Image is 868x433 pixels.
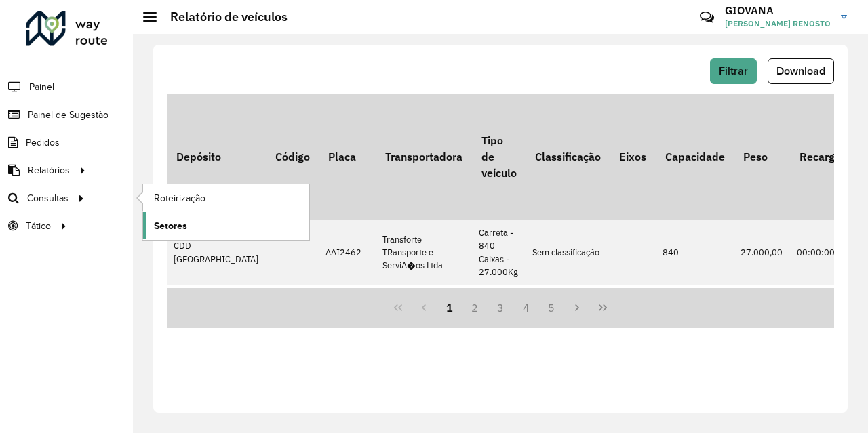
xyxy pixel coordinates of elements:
a: Contato Rápido [692,3,722,32]
td: AAI2E62 [319,285,376,351]
td: Carreta - 840 Caixas - 27.000Kg [472,220,526,285]
td: 27.000,00 [734,220,790,285]
td: Transforte TRansporte e ServiA�os Ltda [376,220,471,285]
span: Setores [154,219,187,233]
td: Carreta - 840 Caixas - 27.000Kg [472,285,526,351]
span: Tático [26,219,51,233]
td: CDD [GEOGRAPHIC_DATA] [167,220,266,285]
button: Next Page [564,295,590,321]
th: Placa [319,94,376,220]
h2: Relatório de veículos [157,9,288,24]
th: Eixos [610,94,656,220]
a: Roteirização [143,184,309,211]
span: Relatórios [28,163,70,178]
td: Sem classificação [526,220,610,285]
th: Recarga [790,94,850,220]
th: Código [266,94,319,220]
th: Classificação [526,94,610,220]
span: Painel de Sugestão [28,108,108,122]
td: 00:00:00 [790,220,850,285]
span: Download [776,65,825,77]
button: Last Page [590,295,616,321]
td: 840 [656,285,734,351]
th: Transportadora [376,94,471,220]
button: Filtrar [710,58,757,84]
button: 3 [488,295,513,321]
th: Depósito [167,94,266,220]
td: CDD [GEOGRAPHIC_DATA] [167,285,266,351]
span: Consultas [27,191,68,205]
td: AAI2462 [319,220,376,285]
span: Painel [29,80,54,94]
th: Capacidade [656,94,734,220]
button: 4 [513,295,539,321]
button: 2 [462,295,488,321]
a: Setores [143,212,309,239]
td: 27.000,00 [734,285,790,351]
button: 5 [539,295,565,321]
td: Sem classificação [526,285,610,351]
span: Pedidos [26,136,60,150]
td: 840 [656,220,734,285]
span: Filtrar [719,65,748,77]
span: [PERSON_NAME] RENOSTO [725,18,831,30]
th: Peso [734,94,790,220]
th: Tipo de veículo [472,94,526,220]
span: Roteirização [154,191,205,205]
button: 1 [437,295,462,321]
button: Download [768,58,834,84]
h3: GIOVANA [725,4,831,17]
td: 00:00:00 [790,285,850,351]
